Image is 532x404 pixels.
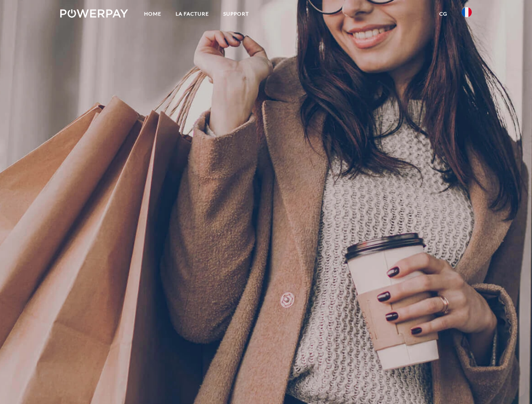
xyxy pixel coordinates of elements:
[498,370,525,397] iframe: Button to launch messaging window
[216,6,256,21] a: Support
[60,9,128,18] img: logo-powerpay-white.svg
[432,6,454,21] a: CG
[137,6,168,21] a: Home
[168,6,216,21] a: LA FACTURE
[462,7,472,17] img: fr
